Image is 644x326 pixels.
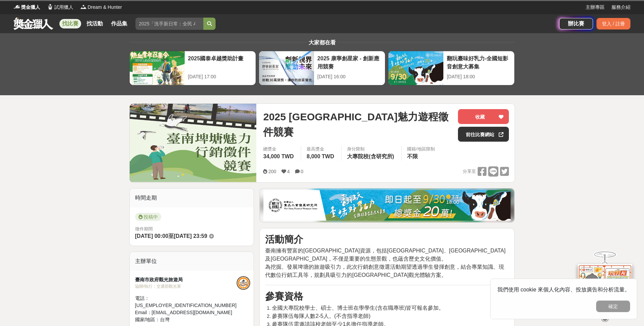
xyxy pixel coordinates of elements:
[272,305,444,311] span: 全國大專院校學士、碩士、博士班在學學生(含在職專班)皆可報名參加。
[129,51,256,85] a: 2025國泰卓越獎助計畫[DATE] 17:00
[263,154,294,159] span: 34,000 TWD
[80,4,122,11] a: LogoDream & Hunter
[135,226,153,231] span: 徵件期間
[458,127,509,142] a: 前往比賽網站
[263,146,295,152] span: 總獎金
[447,55,511,70] div: 翻玩臺味好乳力-全國短影音創意大募集
[160,317,169,322] span: 台灣
[347,154,394,159] span: 大專院校(含研究所)
[268,169,276,174] span: 200
[47,3,54,10] img: Logo
[47,4,73,11] a: Logo試用獵人
[174,233,207,239] span: [DATE] 23:59
[463,166,476,177] span: 分享至
[80,3,87,10] img: Logo
[407,154,418,159] span: 不限
[135,233,168,239] span: [DATE] 00:00
[84,19,106,28] a: 找活動
[586,4,605,11] a: 主辦專區
[497,287,630,292] span: 我們使用 cookie 來個人化內容、投放廣告和分析流量。
[287,169,290,174] span: 4
[168,233,174,239] span: 至
[347,146,396,152] div: 身分限制
[265,248,505,262] span: 臺南擁有豐富的[GEOGRAPHIC_DATA]資源，包括[GEOGRAPHIC_DATA]、[GEOGRAPHIC_DATA]及[GEOGRAPHIC_DATA]，不僅是重要的生態景觀，也蘊含...
[317,73,382,80] div: [DATE] 16:00
[265,291,303,302] strong: 參賽資格
[130,188,254,207] div: 時間走期
[259,51,385,85] a: 2025 康寧創星家 - 創新應用競賽[DATE] 16:00
[272,313,370,319] span: 參賽隊伍每隊人數2-5人。(不含指導老師)
[135,283,237,289] div: 協辦/執行： 交通部觀光署
[611,4,630,11] a: 服務介紹
[596,301,630,312] button: 確定
[14,4,40,11] a: Logo獎金獵人
[458,109,509,124] button: 收藏
[307,40,337,45] span: 大家都在看
[135,276,237,283] div: 臺南市政府觀光旅遊局
[108,19,130,28] a: 作品集
[263,109,453,140] span: 2025 [GEOGRAPHIC_DATA]魅力遊程徵件競賽
[135,309,237,316] div: Email： [EMAIL_ADDRESS][DOMAIN_NAME]
[135,18,203,30] input: 2025「洗手新日常：全民 ALL IN」洗手歌全台徵選
[265,264,504,278] span: 為挖掘、發展埤塘的旅遊吸引力，此次行銷創意徵選活動期望透過學生發揮創意，結合專業知識、現代數位行銷工具等，規劃具吸引力的[GEOGRAPHIC_DATA]觀光體驗方案。
[135,317,160,322] span: 國家/地區：
[59,19,81,28] a: 找比賽
[135,295,237,309] div: 電話： [US_EMPLOYER_IDENTIFICATION_NUMBER]
[188,55,252,70] div: 2025國泰卓越獎助計畫
[21,4,40,11] span: 獎金獵人
[307,154,334,159] span: 8,000 TWD
[447,73,511,80] div: [DATE] 18:00
[407,146,435,152] div: 國籍/地區限制
[388,51,515,85] a: 翻玩臺味好乳力-全國短影音創意大募集[DATE] 18:00
[301,169,303,174] span: 0
[54,4,73,11] span: 試用獵人
[596,18,630,29] div: 登入 / 註冊
[88,4,122,11] span: Dream & Hunter
[265,234,303,245] strong: 活動簡介
[188,73,252,80] div: [DATE] 17:00
[307,146,336,152] span: 最高獎金
[559,18,593,29] a: 辦比賽
[263,190,511,221] img: 1c81a89c-c1b3-4fd6-9c6e-7d29d79abef5.jpg
[130,252,254,271] div: 主辦單位
[317,55,382,70] div: 2025 康寧創星家 - 創新應用競賽
[14,3,20,10] img: Logo
[578,264,632,309] img: d2146d9a-e6f6-4337-9592-8cefde37ba6b.png
[130,104,257,182] img: Cover Image
[135,213,161,221] span: 投稿中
